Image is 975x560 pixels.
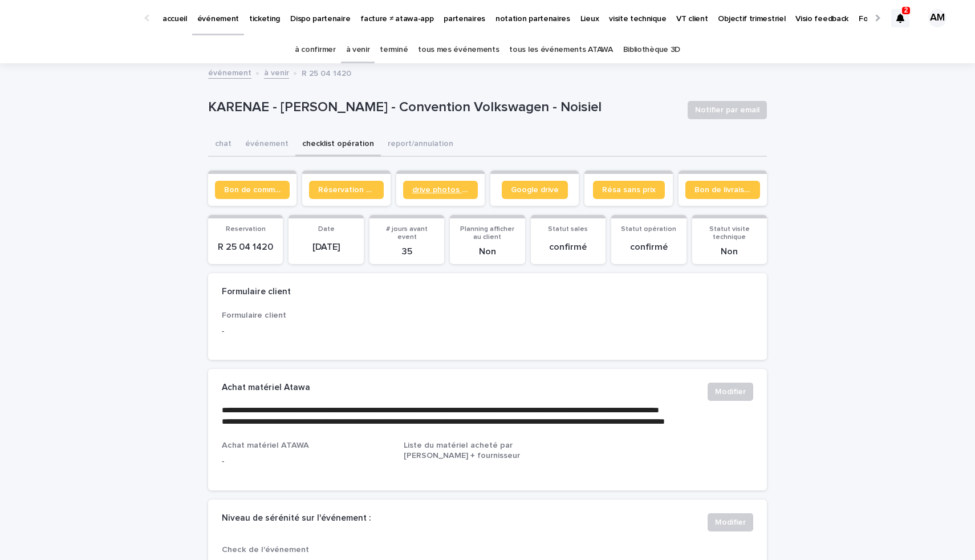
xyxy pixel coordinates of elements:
h2: Niveau de sérénité sur l'événement : [222,513,371,524]
span: Formulaire client [222,311,286,319]
span: # jours avant event [386,226,428,241]
span: Planning afficher au client [460,226,514,241]
div: 2 [891,9,909,27]
h2: Formulaire client [222,287,291,297]
a: drive photos coordinateur [403,181,478,199]
a: Bon de commande [215,181,290,199]
img: Ls34BcGeRexTGTNfXpUC [23,7,133,30]
button: chat [208,133,238,157]
span: Date [318,226,335,233]
a: à venir [264,66,289,79]
p: R 25 04 1420 [215,242,276,253]
p: confirmé [538,242,599,253]
span: Réservation client [318,186,375,194]
p: Non [699,246,760,257]
span: Modifier [715,386,746,397]
a: Résa sans prix [593,181,665,199]
span: Google drive [511,186,559,194]
a: à confirmer [295,36,336,63]
span: Check de l'événement [222,546,309,554]
span: Bon de commande [224,186,281,194]
p: - [222,456,390,468]
span: drive photos coordinateur [412,186,469,194]
a: tous mes événements [418,36,499,63]
span: Statut visite technique [709,226,750,241]
span: Liste du matériel acheté par [PERSON_NAME] + fournisseur [404,441,520,459]
a: Google drive [502,181,568,199]
button: report/annulation [381,133,460,157]
span: Notifier par email [695,104,759,116]
p: 35 [376,246,437,257]
a: terminé [380,36,408,63]
button: Modifier [708,513,753,531]
a: Réservation client [309,181,384,199]
span: Achat matériel ATAWA [222,441,309,449]
span: Résa sans prix [602,186,656,194]
a: Bon de livraison [685,181,760,199]
p: Non [457,246,518,257]
p: KARENAE - [PERSON_NAME] - Convention Volkswagen - Noisiel [208,99,679,116]
a: Bibliothèque 3D [623,36,680,63]
button: checklist opération [295,133,381,157]
a: tous les événements ATAWA [509,36,612,63]
a: à venir [346,36,370,63]
span: Reservation [226,226,266,233]
span: Statut sales [548,226,588,233]
button: Modifier [708,383,753,401]
p: confirmé [618,242,679,253]
div: AM [928,9,946,27]
button: événement [238,133,295,157]
button: Notifier par email [688,101,767,119]
h2: Achat matériel Atawa [222,383,310,393]
span: Statut opération [621,226,676,233]
p: 2 [904,6,908,14]
span: Bon de livraison [694,186,751,194]
p: [DATE] [295,242,356,253]
p: R 25 04 1420 [302,66,351,79]
a: événement [208,66,251,79]
p: - [222,326,390,338]
span: Modifier [715,517,746,528]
